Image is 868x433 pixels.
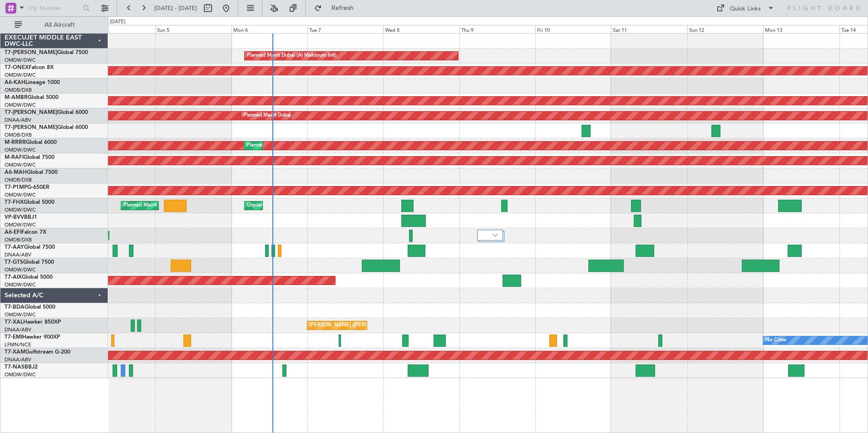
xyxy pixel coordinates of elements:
[5,65,29,70] span: T7-ONEX
[155,25,231,33] div: Sun 5
[310,1,365,15] button: Refresh
[712,1,779,15] button: Quick Links
[5,185,49,190] a: T7-P1MPG-650ER
[5,326,31,333] a: DNAA/ABV
[5,140,26,145] span: M-RRRR
[5,155,54,160] a: M-RAFIGlobal 7500
[5,177,32,183] a: OMDB/DXB
[5,364,38,370] a: T7-NASBBJ2
[5,125,88,130] a: T7-[PERSON_NAME]Global 6000
[10,18,99,32] button: All Aircraft
[5,305,25,310] span: T7-BDA
[611,25,687,33] div: Sat 11
[5,207,36,213] a: OMDW/DWC
[5,320,61,325] a: T7-XALHawker 850XP
[5,364,25,370] span: T7-NAS
[5,65,54,70] a: T7-ONEXFalcon 8X
[5,125,57,130] span: T7-[PERSON_NAME]
[5,170,27,175] span: A6-MAH
[24,22,96,28] span: All Aircraft
[123,199,230,212] div: Planned Maint [GEOGRAPHIC_DATA] (Seletar)
[687,25,763,33] div: Sun 12
[5,50,88,55] a: T7-[PERSON_NAME]Global 7500
[307,25,383,33] div: Tue 7
[765,334,786,347] div: No Crew
[5,110,57,115] span: T7-[PERSON_NAME]
[247,139,336,153] div: Planned Maint Dubai (Al Maktoum Intl)
[5,140,57,145] a: M-RRRRGlobal 6000
[5,275,22,280] span: T7-AIX
[459,25,535,33] div: Thu 9
[5,72,36,79] a: OMDW/DWC
[5,50,57,55] span: T7-[PERSON_NAME]
[5,311,36,318] a: OMDW/DWC
[5,200,54,205] a: T7-FHXGlobal 5000
[5,95,59,100] a: M-AMBRGlobal 5000
[5,371,36,378] a: OMDW/DWC
[28,1,80,15] input: Trip Number
[5,221,36,228] a: OMDW/DWC
[5,266,36,273] a: OMDW/DWC
[493,233,498,237] img: arrow-gray.svg
[5,155,24,160] span: M-RAFI
[5,102,36,108] a: OMDW/DWC
[5,335,22,340] span: T7-EMI
[79,25,155,33] div: Sat 4
[535,25,611,33] div: Fri 10
[5,80,60,85] a: A6-KAHLineage 1000
[5,215,37,220] a: VP-BVVBBJ1
[5,305,55,310] a: T7-BDAGlobal 5000
[5,320,23,325] span: T7-XAL
[5,110,88,115] a: T7-[PERSON_NAME]Global 6000
[5,341,31,348] a: LFMN/NCE
[5,192,36,198] a: OMDW/DWC
[5,80,25,85] span: A6-KAH
[5,170,58,175] a: A6-MAHGlobal 7500
[5,162,36,168] a: OMDW/DWC
[5,335,60,340] a: T7-EMIHawker 900XP
[5,95,28,100] span: M-AMBR
[247,199,381,212] div: Unplanned Maint [GEOGRAPHIC_DATA] (Al Maktoum Intl)
[5,260,23,265] span: T7-GTS
[5,356,31,363] a: DNAA/ABV
[5,281,36,288] a: OMDW/DWC
[5,349,25,355] span: T7-XAM
[324,5,362,11] span: Refresh
[5,132,32,138] a: OMDB/DXB
[247,49,336,63] div: Planned Maint Dubai (Al Maktoum Intl)
[5,215,24,220] span: VP-BVV
[232,25,307,33] div: Mon 6
[5,349,70,355] a: T7-XAMGulfstream G-200
[154,4,197,12] span: [DATE] - [DATE]
[243,109,333,123] div: Planned Maint Dubai (Al Maktoum Intl)
[110,18,125,26] div: [DATE]
[5,260,54,265] a: T7-GTSGlobal 7500
[730,5,761,14] div: Quick Links
[5,230,21,235] span: A6-EFI
[5,275,53,280] a: T7-AIXGlobal 5000
[5,117,31,123] a: DNAA/ABV
[383,25,459,33] div: Wed 8
[5,147,36,153] a: OMDW/DWC
[763,25,839,33] div: Mon 13
[5,185,27,190] span: T7-P1MP
[5,245,24,250] span: T7-AAY
[310,319,405,332] div: [PERSON_NAME] ([PERSON_NAME] Intl)
[5,245,55,250] a: T7-AAYGlobal 7500
[5,230,46,235] a: A6-EFIFalcon 7X
[5,236,32,243] a: OMDB/DXB
[5,200,24,205] span: T7-FHX
[5,57,36,64] a: OMDW/DWC
[5,87,32,93] a: OMDB/DXB
[5,251,31,258] a: DNAA/ABV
